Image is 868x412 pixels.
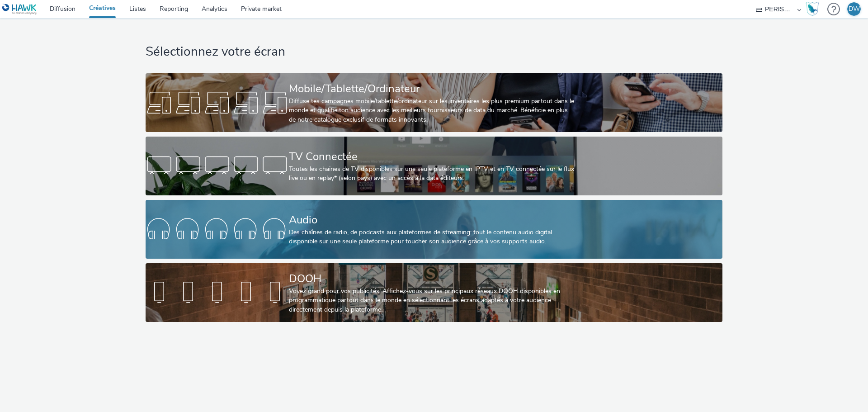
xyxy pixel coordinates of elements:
[289,271,576,287] div: DOOH
[289,228,576,246] div: Des chaînes de radio, de podcasts aux plateformes de streaming: tout le contenu audio digital dis...
[849,2,860,16] div: DW
[289,149,576,165] div: TV Connectée
[146,263,722,322] a: DOOHVoyez grand pour vos publicités! Affichez-vous sur les principaux réseaux DOOH disponibles en...
[289,212,576,228] div: Audio
[806,2,819,16] img: Hawk Academy
[146,73,722,132] a: Mobile/Tablette/OrdinateurDiffuse tes campagnes mobile/tablette/ordinateur sur les inventaires le...
[146,137,722,195] a: TV ConnectéeToutes les chaines de TV disponibles sur une seule plateforme en IPTV et en TV connec...
[289,287,576,314] div: Voyez grand pour vos publicités! Affichez-vous sur les principaux réseaux DOOH disponibles en pro...
[2,4,37,15] img: undefined Logo
[289,97,576,124] div: Diffuse tes campagnes mobile/tablette/ordinateur sur les inventaires les plus premium partout dan...
[146,43,722,61] h1: Sélectionnez votre écran
[289,165,576,183] div: Toutes les chaines de TV disponibles sur une seule plateforme en IPTV et en TV connectée sur le f...
[806,2,823,16] a: Hawk Academy
[146,200,722,259] a: AudioDes chaînes de radio, de podcasts aux plateformes de streaming: tout le contenu audio digita...
[289,81,576,97] div: Mobile/Tablette/Ordinateur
